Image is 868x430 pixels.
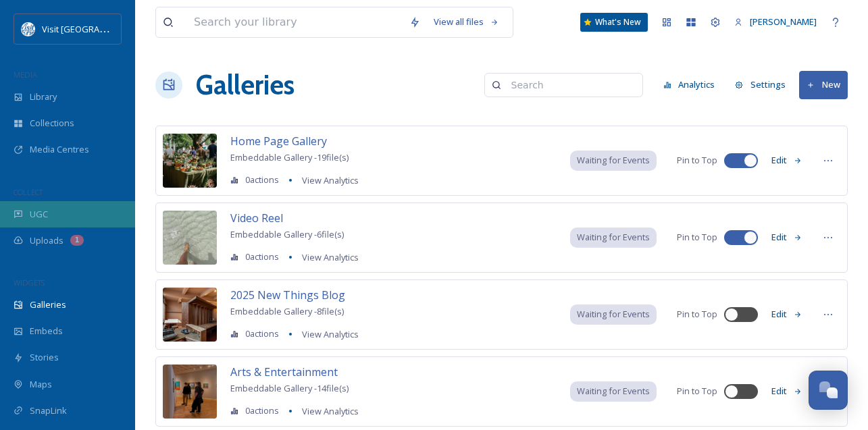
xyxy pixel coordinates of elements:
span: Maps [30,378,52,391]
span: Embeddable Gallery - 14 file(s) [230,382,349,394]
a: View all files [427,9,506,35]
span: Embeds [30,325,63,338]
input: Search [505,72,636,99]
span: View Analytics [302,251,359,263]
div: 1 [70,235,84,246]
a: [PERSON_NAME] [727,9,823,35]
span: Video Reel [230,211,283,225]
span: 0 actions [245,404,279,417]
span: Waiting for Events [577,308,650,321]
span: [PERSON_NAME] [750,16,817,28]
span: Waiting for Events [577,385,650,398]
a: Analytics [657,72,729,98]
img: download%20%281%29.png [22,22,35,36]
span: View Analytics [302,328,359,340]
button: Analytics [657,72,722,98]
span: Collections [30,117,74,130]
span: Embeddable Gallery - 6 file(s) [230,228,344,240]
button: Edit [765,224,809,250]
img: 941bc327-facc-4d53-b766-f462ed318c1b.jpg [163,211,217,265]
a: View Analytics [295,403,359,419]
button: Edit [765,147,809,173]
button: Edit [765,378,809,404]
span: 2025 New Things Blog [230,288,345,302]
span: Waiting for Events [577,231,650,244]
span: 0 actions [245,250,279,263]
span: Stories [30,351,59,364]
span: Embeddable Gallery - 8 file(s) [230,305,344,317]
span: Media Centres [30,143,89,156]
a: View Analytics [295,172,359,188]
span: COLLECT [14,187,43,197]
span: Uploads [30,234,63,247]
span: 0 actions [245,327,279,340]
a: Settings [728,72,799,98]
span: Library [30,90,57,103]
span: View Analytics [302,174,359,186]
span: Home Page Gallery [230,134,327,149]
span: Pin to Top [677,385,717,398]
input: Search your library [187,7,403,37]
span: MEDIA [14,70,37,80]
span: Arts & Entertainment [230,365,338,379]
a: View Analytics [295,326,359,342]
button: Open Chat [809,371,848,410]
a: What's New [580,13,648,32]
span: Pin to Top [677,231,717,244]
span: Waiting for Events [577,154,650,167]
img: 6ee8b9b9-30aa-41f2-bba7-84ac1b66d281.jpg [163,134,217,188]
button: Settings [728,72,792,98]
a: View Analytics [295,249,359,265]
a: Galleries [196,65,295,105]
span: UGC [30,208,48,221]
img: 67fffd43-b9a0-4887-a601-a289e2307049.jpg [163,365,217,419]
span: Visit [GEOGRAPHIC_DATA] [42,22,147,35]
span: Pin to Top [677,308,717,321]
span: Pin to Top [677,154,717,167]
span: Embeddable Gallery - 19 file(s) [230,151,349,163]
span: Galleries [30,298,66,311]
img: f0a2716e-7995-4b20-97bf-bddd4e196974.jpg [163,288,217,342]
span: WIDGETS [14,277,45,288]
span: View Analytics [302,405,359,417]
button: Edit [765,301,809,327]
span: SnapLink [30,404,67,417]
span: 0 actions [245,173,279,186]
button: New [799,71,848,99]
